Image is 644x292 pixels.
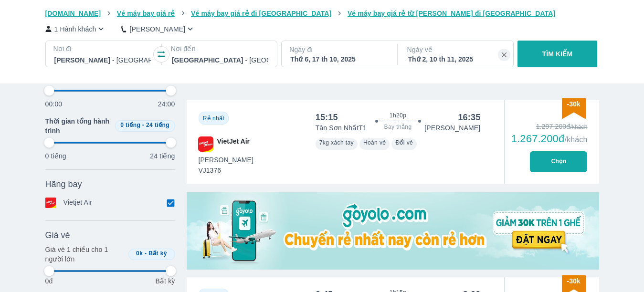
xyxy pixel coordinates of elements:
span: 0 tiếng [120,122,140,128]
span: Vé máy bay giá rẻ [117,10,175,17]
p: [PERSON_NAME] [424,123,480,133]
p: Nơi đi [53,44,152,53]
p: Ngày về [407,45,506,54]
div: 1.267.200đ [511,133,588,145]
span: -30k [567,100,580,108]
div: 1.297.200đ [511,122,588,131]
span: 7kg xách tay [319,139,354,146]
span: Hoàn vé [363,139,386,146]
span: [DOMAIN_NAME] [45,10,101,17]
p: 1 Hành khách [54,24,96,34]
span: VJ1376 [199,166,253,175]
span: Thời gian tổng hành trình [45,116,111,136]
span: Hãng bay [45,178,82,190]
p: 0đ [45,276,53,286]
span: Bất kỳ [148,250,167,257]
p: 0 tiếng [45,151,66,161]
p: [PERSON_NAME] [129,24,185,34]
div: 15:15 [316,112,338,123]
p: 24:00 [158,99,175,109]
button: [PERSON_NAME] [121,24,195,34]
div: Thứ 6, 17 th 10, 2025 [290,54,387,64]
div: 16:35 [458,112,480,123]
p: Vietjet Air [63,198,93,208]
span: /khách [564,136,587,144]
p: 00:00 [45,99,63,109]
p: Ngày đi [289,45,388,54]
p: Giá vé 1 chiều cho 1 người lớn [45,245,125,264]
span: 1h20p [390,112,406,119]
span: Giá vé [45,229,70,241]
span: Đổi vé [395,139,413,146]
div: Thứ 2, 10 th 11, 2025 [408,54,505,64]
span: - [142,122,144,128]
span: 24 tiếng [146,122,169,128]
img: discount [562,98,586,119]
img: VJ [198,136,213,152]
button: 1 Hành khách [45,24,106,34]
p: TÌM KIẾM [542,49,573,59]
span: Vé máy bay giá rẻ từ [PERSON_NAME] đi [GEOGRAPHIC_DATA] [348,10,556,17]
span: [PERSON_NAME] [199,155,253,165]
nav: breadcrumb [45,9,599,18]
span: Rẻ nhất [203,115,224,122]
span: 0k [136,250,143,257]
span: VietJet Air [217,136,250,152]
p: Bất kỳ [155,276,175,286]
span: - [145,250,147,257]
p: 24 tiếng [150,151,175,161]
button: TÌM KIẾM [517,41,597,67]
span: -30k [567,277,580,285]
span: Vé máy bay giá rẻ đi [GEOGRAPHIC_DATA] [191,10,331,17]
button: Chọn [530,151,587,172]
p: Nơi đến [171,44,269,53]
p: Tân Sơn Nhất T1 [316,123,367,133]
img: media-0 [187,192,599,270]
